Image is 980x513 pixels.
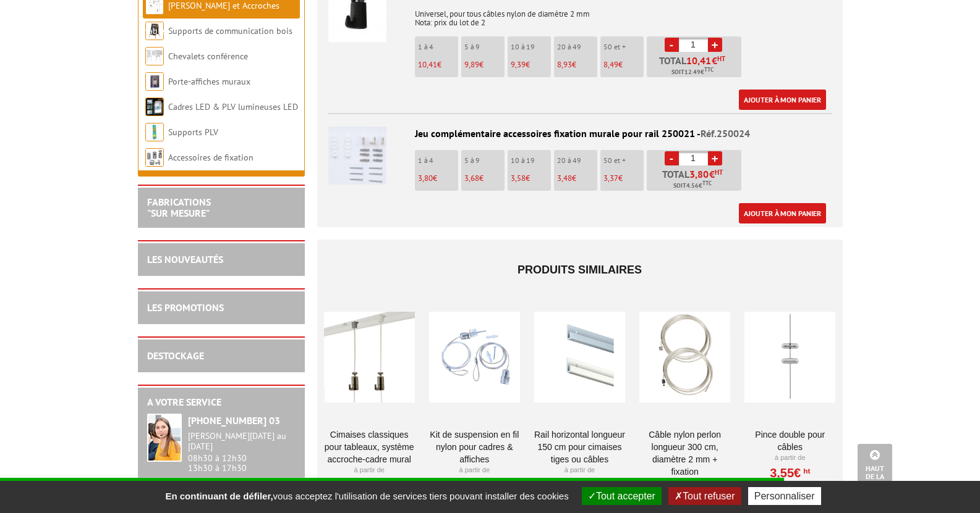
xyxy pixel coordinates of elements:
[739,90,826,110] a: Ajouter à mon panier
[744,453,835,463] p: À partir de
[464,60,505,69] p: €
[168,127,218,138] a: Supports PLV
[557,59,572,70] span: 8,93
[603,174,644,183] p: €
[168,76,250,87] a: Porte-affiches muraux
[739,203,826,223] a: Ajouter à mon panier
[603,156,644,165] p: 50 et +
[168,101,298,112] a: Cadres LED & PLV lumineuses LED
[328,1,832,27] p: Universel, pour tous câbles nylon de diamètre 2 mm Nota: prix du lot de 2
[702,180,712,186] sup: TTC
[168,25,292,36] a: Supports de communication bois
[511,156,551,165] p: 10 à 19
[328,127,832,141] div: Jeu complémentaire accessoires fixation murale pour rail 250021 -
[418,59,437,70] span: 10,41
[534,465,625,475] p: À partir de
[668,487,741,505] button: Tout refuser
[686,56,712,65] span: 10,41
[650,169,741,191] p: Total
[145,123,164,141] img: Supports PLV
[717,54,725,63] sup: HT
[324,428,415,465] a: Cimaises CLASSIQUES pour tableaux, système accroche-cadre mural
[418,174,458,183] p: €
[673,181,712,191] span: Soit €
[557,43,597,51] p: 20 à 49
[603,173,618,183] span: 3,37
[464,59,479,70] span: 9,89
[689,169,723,179] span: €
[748,487,821,505] button: Personnaliser (fenêtre modale)
[147,414,182,462] img: widget-service.jpg
[464,174,505,183] p: €
[715,168,723,177] sup: HT
[603,60,644,69] p: €
[639,428,730,478] a: Câble nylon perlon longueur 300 cm, diamètre 2 mm + fixation
[689,169,709,179] span: 3,80
[770,469,810,477] a: 3,55€HT
[147,196,211,219] a: FABRICATIONS"Sur Mesure"
[701,127,750,140] span: Réf.250024
[147,253,223,265] a: LES NOUVEAUTÉS
[557,174,597,183] p: €
[534,428,625,465] a: Rail horizontal longueur 150 cm pour cimaises tiges ou câbles
[511,174,551,183] p: €
[708,38,722,52] a: +
[168,152,254,163] a: Accessoires de fixation
[708,151,722,165] a: +
[147,349,204,362] a: DESTOCKAGE
[744,428,835,453] a: Pince double pour câbles
[557,173,572,183] span: 3,48
[418,173,433,183] span: 3,80
[704,66,714,73] sup: TTC
[147,301,224,314] a: LES PROMOTIONS
[418,156,458,165] p: 1 à 4
[557,156,597,165] p: 20 à 49
[511,60,551,69] p: €
[464,156,505,165] p: 5 à 9
[671,67,714,77] span: Soit €
[650,56,741,77] p: Total
[145,72,164,91] img: Porte-affiches muraux
[324,465,415,475] p: À partir de
[686,56,725,65] span: €
[147,397,296,408] h2: A votre service
[582,487,662,505] button: Tout accepter
[464,173,479,183] span: 3,68
[603,59,618,70] span: 8,49
[159,491,574,501] span: vous acceptez l'utilisation de services tiers pouvant installer des cookies
[511,173,526,183] span: 3,58
[511,59,526,70] span: 9,39
[188,414,280,427] strong: [PHONE_NUMBER] 03
[418,60,458,69] p: €
[557,60,597,69] p: €
[801,467,810,475] sup: HT
[429,465,520,475] p: À partir de
[429,428,520,465] a: Kit de suspension en fil nylon pour cadres & affiches
[686,181,699,191] span: 4.56
[168,51,248,62] a: Chevalets conférence
[145,98,164,116] img: Cadres LED & PLV lumineuses LED
[418,43,458,51] p: 1 à 4
[464,43,505,51] p: 5 à 9
[684,67,701,77] span: 12.49
[145,47,164,65] img: Chevalets conférence
[328,127,386,185] img: Jeu complémentaire accessoires fixation murale pour rail 250021
[145,148,164,167] img: Accessoires de fixation
[858,444,892,494] a: Haut de la page
[518,264,642,276] span: Produits similaires
[665,38,679,52] a: -
[665,151,679,165] a: -
[511,43,551,51] p: 10 à 19
[603,43,644,51] p: 50 et +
